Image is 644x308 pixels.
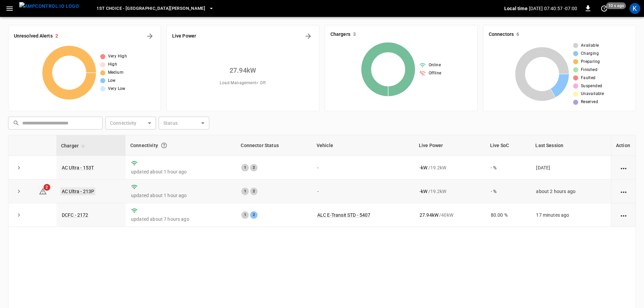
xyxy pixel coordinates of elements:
[62,212,88,218] a: DCFC - 2172
[55,32,58,40] h6: 2
[220,80,266,87] span: Load Management = Off
[14,186,24,196] button: expand row
[516,31,519,38] h6: 6
[144,31,155,42] button: All Alerts
[420,164,480,171] div: / 19.2 kW
[619,188,628,195] div: action cell options
[414,135,485,156] th: Live Power
[317,212,371,218] a: ALC E-Transit STD - 5407
[353,31,356,38] h6: 3
[581,50,599,57] span: Charging
[312,156,414,180] td: -
[611,135,636,156] th: Action
[581,58,600,65] span: Preparing
[236,135,312,156] th: Connector Status
[531,135,611,156] th: Last Session
[62,165,94,170] a: AC Ultra - 153T
[14,163,24,173] button: expand row
[420,212,438,218] p: 27.94 kW
[619,212,628,218] div: action cell options
[531,156,611,180] td: [DATE]
[94,2,217,15] button: 1st Choice - [GEOGRAPHIC_DATA][PERSON_NAME]
[108,69,124,76] span: Medium
[158,139,170,151] button: Connection between the charger and our software.
[485,135,531,156] th: Live SoC
[312,180,414,203] td: -
[504,5,528,12] p: Local time
[44,184,50,191] span: 2
[250,211,258,219] div: 2
[61,142,87,150] span: Charger
[581,91,604,97] span: Unavailable
[241,211,249,219] div: 1
[131,192,231,199] p: updated about 1 hour ago
[581,67,597,73] span: Finished
[108,86,126,92] span: Very Low
[330,31,350,38] h6: Chargers
[172,32,196,40] h6: Live Power
[241,188,249,195] div: 1
[599,3,610,14] button: set refresh interval
[14,32,53,40] h6: Unresolved Alerts
[485,156,531,180] td: - %
[531,203,611,227] td: 17 minutes ago
[130,139,231,151] div: Connectivity
[485,203,531,227] td: 80.00 %
[241,164,249,171] div: 1
[230,65,256,76] h6: 27.94 kW
[303,31,314,42] button: Energy Overview
[39,188,47,193] a: 2
[581,75,596,81] span: Faulted
[420,188,480,195] div: / 19.2 kW
[60,187,96,195] a: AC Ultra - 213P
[420,164,427,171] p: - kW
[429,62,441,69] span: Online
[97,5,205,13] span: 1st Choice - [GEOGRAPHIC_DATA][PERSON_NAME]
[108,53,127,60] span: Very High
[581,83,602,90] span: Suspended
[531,180,611,203] td: about 2 hours ago
[131,216,231,222] p: updated about 7 hours ago
[108,77,116,84] span: Low
[485,180,531,203] td: - %
[420,212,480,218] div: / 40 kW
[489,31,514,38] h6: Connectors
[312,135,414,156] th: Vehicle
[429,70,441,77] span: Offline
[19,2,79,10] img: ampcontrol.io logo
[108,61,117,68] span: High
[581,99,598,105] span: Reserved
[606,2,626,9] span: 10 s ago
[14,210,24,220] button: expand row
[250,164,258,171] div: 2
[250,188,258,195] div: 2
[529,5,577,12] p: [DATE] 07:40:57 -07:00
[629,3,640,14] div: profile-icon
[131,168,231,175] p: updated about 1 hour ago
[619,164,628,171] div: action cell options
[420,188,427,195] p: - kW
[581,42,599,49] span: Available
